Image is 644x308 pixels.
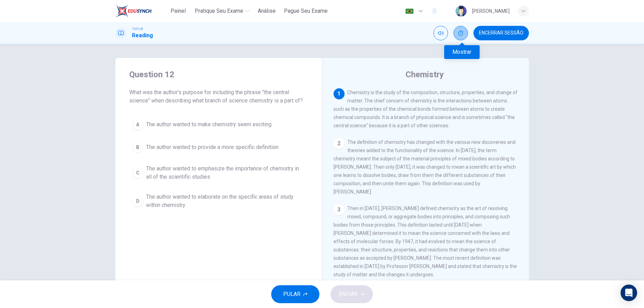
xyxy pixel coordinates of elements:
span: The author wanted to provide a more specific definition [146,143,278,151]
button: DThe author wanted to elaborate on the specific areas of study within chemistry [129,190,308,212]
span: Análise [258,7,276,15]
button: AThe author wanted to make chemistry seem exciting [129,116,308,133]
div: B [132,142,143,153]
div: 3 [334,204,345,215]
span: Then in [DATE], [PERSON_NAME] defined chemistry as the art of resolving mixed, compound, or aggre... [334,206,517,277]
div: A [132,119,143,130]
span: The author wanted to make chemistry seem exciting [146,120,272,129]
div: Silenciar [433,26,448,40]
div: C [132,167,143,178]
div: 1 [334,88,345,99]
span: Encerrar Sessão [479,30,523,36]
span: The author wanted to emphasize the importance of chemistry in all of the scientific studies [146,165,305,181]
img: Profile picture [456,6,467,17]
button: Encerrar Sessão [473,26,529,40]
div: D [132,196,143,207]
span: The definition of chemistry has changed with the various new discoveries and theories added to th... [334,139,516,195]
button: Pague Seu Exame [281,5,330,17]
img: pt [405,9,414,14]
span: Chemistry is the study of the composition, structure, properties, and change of matter. The chief... [334,90,518,128]
button: Análise [255,5,278,17]
button: Painel [167,5,189,17]
button: PULAR [271,285,319,303]
h4: Chemistry [406,69,444,80]
span: What was the author's purpose for including the phrase "the central science" when describing what... [129,88,308,105]
button: Pratique seu exame [192,5,252,17]
span: TOEFL® [132,27,143,31]
a: EduSynch logo [115,4,167,18]
button: BThe author wanted to provide a more specific definition [129,139,308,156]
h4: Question 12 [129,69,308,80]
button: CThe author wanted to emphasize the importance of chemistry in all of the scientific studies [129,161,308,184]
span: The author wanted to elaborate on the specific areas of study within chemistry [146,193,305,209]
span: Pague Seu Exame [284,7,328,15]
div: 2 [334,138,345,149]
div: Open Intercom Messenger [621,285,637,301]
div: Mostrar [453,26,468,40]
h1: Reading [132,31,153,40]
span: Painel [171,7,186,15]
img: EduSynch logo [115,4,152,18]
span: PULAR [283,289,300,299]
div: Mostrar [444,45,480,59]
div: [PERSON_NAME] [472,7,510,15]
span: Pratique seu exame [195,7,243,15]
